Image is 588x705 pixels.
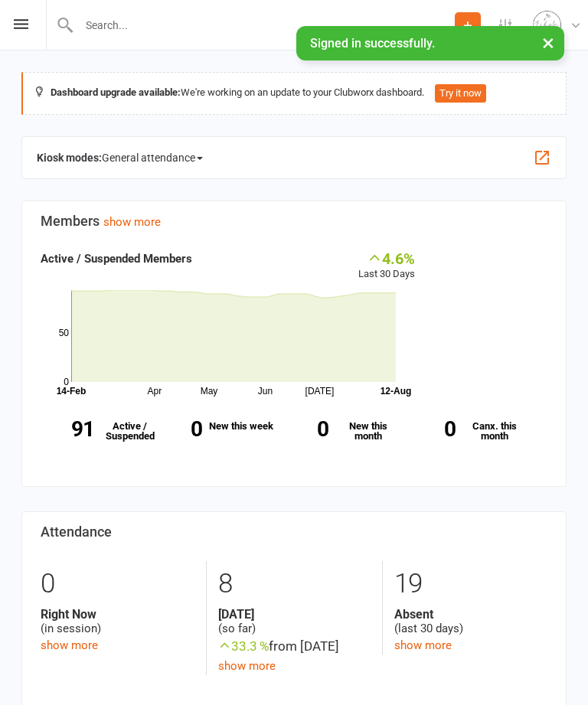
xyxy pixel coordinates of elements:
[41,638,98,652] a: show more
[218,607,371,636] div: (so far)
[275,410,402,452] a: 0New this month
[218,659,276,673] a: show more
[218,561,371,607] div: 8
[218,607,371,622] strong: [DATE]
[358,250,415,266] div: 4.6%
[310,36,435,51] span: Signed in successfully.
[435,84,486,103] button: Try it now
[149,410,276,451] a: 0New this week
[103,215,161,229] a: show more
[394,607,547,622] strong: Absent
[358,250,415,282] div: Last 30 Days
[402,410,529,452] a: 0Canx. this month
[402,419,456,439] strong: 0
[41,252,192,266] strong: Active / Suspended Members
[41,607,194,636] div: (in session)
[149,419,202,439] strong: 0
[218,636,371,657] div: from [DATE]
[394,561,547,607] div: 19
[394,638,452,652] a: show more
[275,419,328,439] strong: 0
[531,10,562,41] img: thumb_image1710331179.png
[102,145,203,170] span: General attendance
[41,561,194,607] div: 0
[33,410,160,452] a: 91Active / Suspended
[74,15,455,36] input: Search...
[41,607,194,622] strong: Right Now
[534,26,562,59] button: ×
[394,607,547,636] div: (last 30 days)
[41,214,547,229] h3: Members
[41,419,94,439] strong: 91
[21,72,567,115] div: We're working on an update to your Clubworx dashboard.
[41,524,547,540] h3: Attendance
[218,638,269,654] span: 33.3 %
[37,152,102,164] strong: Kiosk modes:
[51,86,181,98] strong: Dashboard upgrade available:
